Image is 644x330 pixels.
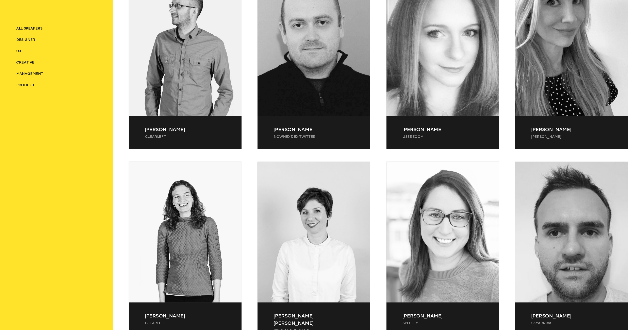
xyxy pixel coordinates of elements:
[402,126,483,133] p: [PERSON_NAME]
[145,312,226,319] p: [PERSON_NAME]
[145,134,226,139] p: Clearleft
[16,71,43,76] span: Management
[145,320,226,325] p: Clearleft
[531,126,612,133] p: [PERSON_NAME]
[16,49,21,53] span: UX
[16,37,35,42] span: Designer
[531,134,612,139] p: [PERSON_NAME]
[145,126,226,133] p: [PERSON_NAME]
[16,83,35,87] span: Product
[531,312,612,319] p: [PERSON_NAME]
[16,60,34,65] span: Creative
[402,134,483,139] p: UserZoom
[16,26,43,31] span: ALL SPEAKERS
[531,320,612,325] p: SkyArrival
[402,320,483,325] p: Spotify
[274,126,354,133] p: [PERSON_NAME]
[402,312,483,319] p: [PERSON_NAME]
[274,312,354,327] p: [PERSON_NAME] [PERSON_NAME]
[274,134,354,139] p: NowNext, ex-Twitter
